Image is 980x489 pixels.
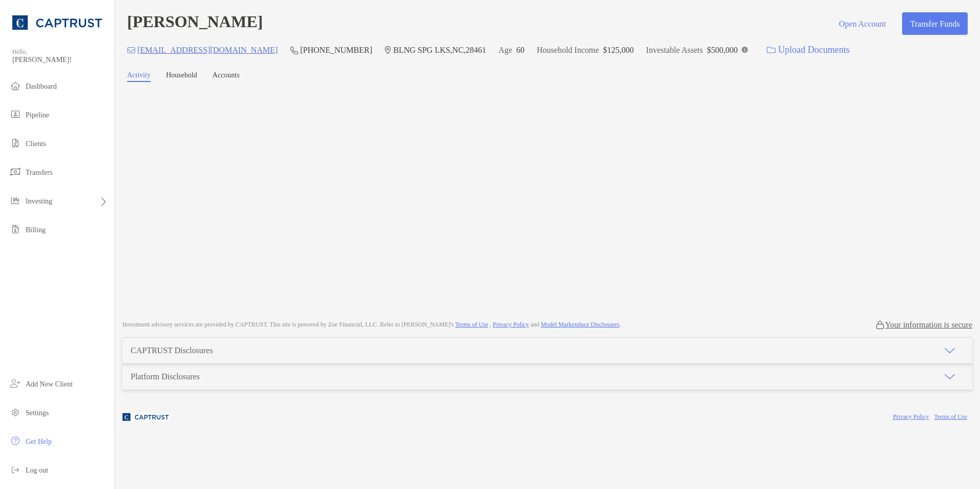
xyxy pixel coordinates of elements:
[537,44,599,56] p: Household Income
[290,46,298,54] img: Phone Icon
[9,406,22,418] img: settings icon
[9,166,22,178] img: transfers icon
[831,12,894,35] button: Open Account
[131,346,213,355] div: CAPTRUST Disclosures
[213,71,240,82] a: Accounts
[499,44,513,56] p: Age
[26,438,52,445] span: Get Help
[393,44,486,56] p: BLNG SPG LKS , NC , 28461
[493,321,529,328] a: Privacy Policy
[885,320,972,330] p: Your information is secure
[9,463,22,476] img: logout icon
[26,83,57,90] span: Dashboard
[902,12,968,35] button: Transfer Funds
[26,197,52,205] span: Investing
[300,44,372,56] p: [PHONE_NUMBER]
[26,111,49,119] span: Pipeline
[9,79,22,92] img: dashboard icon
[455,321,488,328] a: Terms of Use
[127,12,263,35] h4: [PERSON_NAME]
[9,377,22,390] img: add_new_client icon
[9,108,22,120] img: pipeline icon
[12,4,102,41] img: CAPTRUST Logo
[26,466,48,474] span: Log out
[122,321,621,329] p: Investment advisory services are provided by CAPTRUST . This site is powered by Zoe Financial, LL...
[384,46,391,54] img: Location Icon
[26,226,46,234] span: Billing
[893,413,929,420] a: Privacy Policy
[9,435,22,447] img: get-help icon
[26,169,52,176] span: Transfers
[944,344,956,357] img: icon arrow
[742,47,748,53] img: Info Icon
[9,137,22,149] img: clients icon
[767,47,775,54] img: button icon
[127,71,151,82] a: Activity
[9,194,22,207] img: investing icon
[127,47,135,53] img: Email Icon
[646,44,703,56] p: Investable Assets
[26,409,49,417] span: Settings
[934,413,967,420] a: Terms of Use
[9,223,22,235] img: billing icon
[516,44,524,56] p: 60
[166,71,197,82] a: Household
[707,44,738,56] p: $500,000
[541,321,619,328] a: Model Marketplace Disclosures
[137,44,278,56] p: [EMAIL_ADDRESS][DOMAIN_NAME]
[122,405,169,429] img: company logo
[944,371,956,383] img: icon arrow
[12,56,108,64] span: [PERSON_NAME]!
[760,39,856,61] a: Upload Documents
[26,140,46,148] span: Clients
[131,372,200,381] div: Platform Disclosures
[603,44,634,56] p: $125,000
[26,380,73,388] span: Add New Client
